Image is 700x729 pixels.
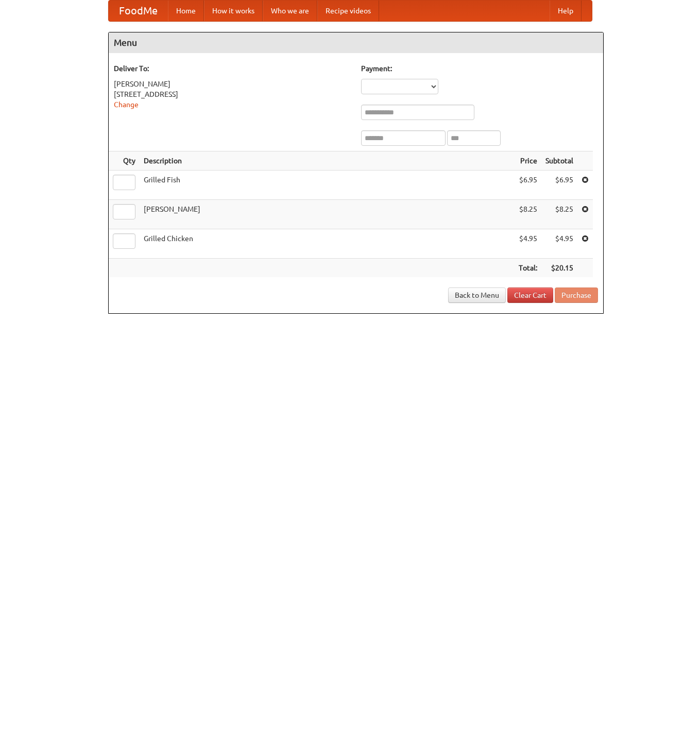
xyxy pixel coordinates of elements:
[541,229,577,259] td: $4.95
[550,1,582,21] a: Help
[507,287,553,303] a: Clear Cart
[140,151,515,171] th: Description
[555,287,598,303] button: Purchase
[317,1,379,21] a: Recipe videos
[140,229,515,259] td: Grilled Chicken
[109,32,603,53] h4: Menu
[515,171,541,200] td: $6.95
[263,1,317,21] a: Who we are
[140,200,515,229] td: [PERSON_NAME]
[448,287,506,303] a: Back to Menu
[515,229,541,259] td: $4.95
[204,1,263,21] a: How it works
[109,151,140,171] th: Qty
[114,100,139,109] a: Change
[140,171,515,200] td: Grilled Fish
[541,200,577,229] td: $8.25
[114,79,351,89] div: [PERSON_NAME]
[168,1,204,21] a: Home
[515,259,541,278] th: Total:
[109,1,168,21] a: FoodMe
[541,259,577,278] th: $20.15
[515,151,541,171] th: Price
[541,151,577,171] th: Subtotal
[515,200,541,229] td: $8.25
[361,63,598,74] h5: Payment:
[541,171,577,200] td: $6.95
[114,89,351,99] div: [STREET_ADDRESS]
[114,63,351,74] h5: Deliver To:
